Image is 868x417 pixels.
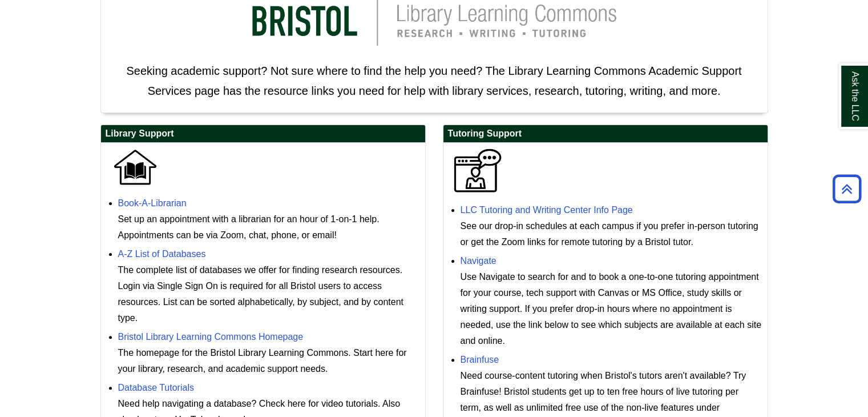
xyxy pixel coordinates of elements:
a: Navigate [461,256,496,266]
a: Bristol Library Learning Commons Homepage [118,332,304,342]
h2: Library Support [101,125,425,143]
a: Book-A-Librarian [118,198,187,208]
a: Brainfuse [461,355,499,364]
span: Seeking academic support? Not sure where to find the help you need? The Library Learning Commons ... [126,65,741,97]
h2: Tutoring Support [443,125,768,143]
a: Database Tutorials [118,383,194,392]
a: LLC Tutoring and Writing Center Info Page [461,205,633,215]
div: The homepage for the Bristol Library Learning Commons. Start here for your library, research, and... [118,345,419,377]
div: Set up an appointment with a librarian for an hour of 1-on-1 help. Appointments can be via Zoom, ... [118,211,419,243]
a: A-Z List of Databases [118,249,206,259]
div: Use Navigate to search for and to book a one-to-one tutoring appointment for your course, tech su... [461,269,762,349]
div: The complete list of databases we offer for finding research resources. Login via Single Sign On ... [118,262,419,326]
a: Back to Top [829,181,865,197]
div: See our drop-in schedules at each campus if you prefer in-person tutoring or get the Zoom links f... [461,218,762,250]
